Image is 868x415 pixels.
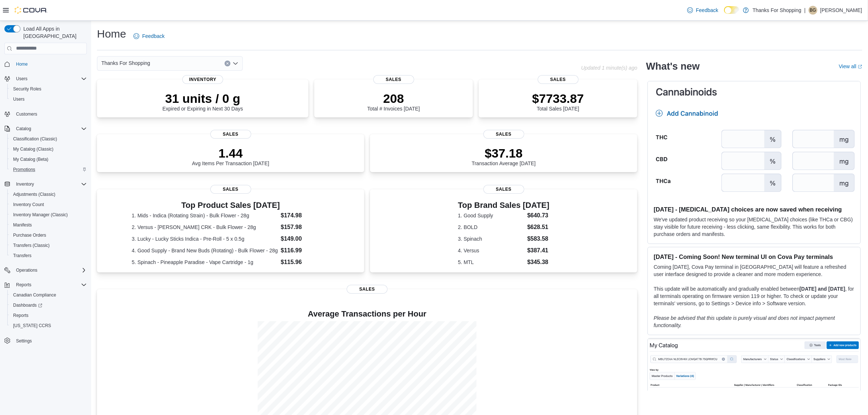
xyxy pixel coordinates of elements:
a: Feedback [684,3,721,18]
span: Reports [13,313,28,318]
span: Reports [10,311,87,320]
h2: What's new [646,61,700,72]
p: [PERSON_NAME] [820,6,862,15]
button: My Catalog (Classic) [7,144,90,154]
span: Transfers (Classic) [10,241,87,250]
span: Purchase Orders [10,231,87,240]
a: Dashboards [10,301,45,310]
p: $37.18 [472,146,536,160]
span: Users [10,95,87,104]
p: This update will be automatically and gradually enabled between , for all terminals operating on ... [654,285,855,307]
span: Feedback [696,7,718,14]
span: Inventory Manager (Classic) [10,210,87,219]
span: Catalog [16,126,31,132]
span: Security Roles [10,85,87,93]
div: Avg Items Per Transaction [DATE] [192,146,269,166]
a: My Catalog (Classic) [10,145,57,154]
a: Purchase Orders [10,231,49,240]
span: Classification (Classic) [10,135,87,143]
input: Dark Mode [724,6,739,14]
span: Transfers (Classic) [13,243,50,248]
span: My Catalog (Beta) [13,156,48,162]
dd: $583.58 [527,234,549,243]
button: Users [13,74,30,83]
span: Promotions [13,167,35,172]
span: Inventory [16,181,34,187]
span: Inventory Count [10,200,87,209]
span: Operations [16,267,38,273]
button: Users [7,94,90,104]
p: We've updated product receiving so your [MEDICAL_DATA] choices (like THCa or CBG) stay visible fo... [654,216,855,238]
strong: [DATE] and [DATE] [799,286,845,292]
dt: 4. Versus [458,247,524,254]
nav: Complex example [4,56,87,365]
span: Operations [13,266,87,275]
span: Users [13,96,24,102]
button: Settings [1,335,90,346]
a: Reports [10,311,31,320]
button: Customers [1,109,90,119]
span: Dashboards [13,302,42,308]
button: Transfers [7,251,90,261]
span: Sales [210,130,251,139]
h3: Top Product Sales [DATE] [132,201,329,210]
a: Users [10,95,27,104]
button: Security Roles [7,84,90,94]
button: Canadian Compliance [7,290,90,300]
span: Promotions [10,165,87,174]
span: Reports [13,280,87,289]
button: Adjustments (Classic) [7,189,90,199]
dt: 3. Lucky - Lucky Sticks Indica - Pre-Roll - 5 x 0.5g [132,235,278,243]
dd: $640.73 [527,211,549,220]
span: Canadian Compliance [10,291,87,299]
button: Manifests [7,220,90,230]
a: Inventory Manager (Classic) [10,210,71,219]
a: Transfers (Classic) [10,241,52,250]
dd: $387.41 [527,246,549,255]
button: Operations [13,266,40,275]
dt: 3. Spinach [458,235,524,243]
dd: $116.99 [281,246,330,255]
button: Catalog [13,124,34,133]
div: Transaction Average [DATE] [472,146,536,166]
dd: $157.98 [281,223,330,232]
a: [US_STATE] CCRS [10,321,54,330]
a: Settings [13,337,35,345]
span: Sales [483,130,524,139]
span: Transfers [13,253,31,259]
span: Home [16,61,28,67]
h3: [DATE] - Coming Soon! New terminal UI on Cova Pay terminals [654,253,855,260]
button: Inventory [1,179,90,189]
span: My Catalog (Classic) [13,146,54,152]
p: Updated 1 minute(s) ago [581,65,637,71]
dt: 5. MTL [458,259,524,266]
button: Reports [7,310,90,321]
a: Classification (Classic) [10,135,60,143]
button: Open list of options [233,61,238,66]
span: Purchase Orders [13,232,46,238]
dt: 4. Good Supply - Brand New Buds (Rotating) - Bulk Flower - 28g [132,247,278,254]
span: My Catalog (Classic) [10,145,87,154]
span: Settings [13,336,87,345]
span: Inventory [13,180,87,189]
h4: Average Transactions per Hour [103,310,631,318]
button: Classification (Classic) [7,134,90,144]
span: Manifests [10,221,87,229]
dd: $628.51 [527,223,549,232]
a: My Catalog (Beta) [10,155,51,164]
a: Promotions [10,165,38,174]
button: Purchase Orders [7,230,90,240]
dd: $345.38 [527,258,549,267]
h3: Top Brand Sales [DATE] [458,201,549,210]
a: Adjustments (Classic) [10,190,58,199]
p: Thanks For Shopping [752,6,801,15]
span: Classification (Classic) [13,136,57,142]
a: Canadian Compliance [10,291,59,299]
dt: 2. Versus - [PERSON_NAME] CRK - Bulk Flower - 28g [132,224,278,231]
span: Thanks For Shopping [101,59,150,67]
button: Reports [1,280,90,290]
h1: Home [97,27,126,41]
button: Inventory Count [7,199,90,210]
button: Inventory Manager (Classic) [7,210,90,220]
